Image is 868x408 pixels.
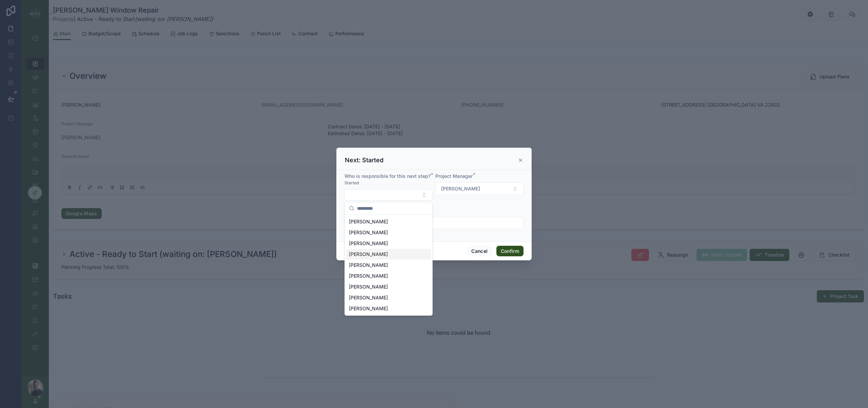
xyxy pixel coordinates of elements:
[349,283,388,290] span: [PERSON_NAME]
[344,180,359,186] span: Started
[435,182,524,195] button: Select Button
[345,215,432,315] div: Suggestions
[441,185,480,192] span: [PERSON_NAME]
[349,262,388,268] span: [PERSON_NAME]
[349,305,388,312] span: [PERSON_NAME]
[349,273,388,279] span: [PERSON_NAME]
[344,173,431,179] span: Who is responsible for this next step?
[467,246,492,257] button: Cancel
[349,229,388,236] span: [PERSON_NAME]
[349,294,388,301] span: [PERSON_NAME]
[349,240,388,247] span: [PERSON_NAME]
[349,251,388,258] span: [PERSON_NAME]
[345,156,383,164] h3: Next: Started
[435,173,473,179] span: Project Manager
[344,189,433,201] button: Select Button
[496,246,524,257] button: Confirm
[349,218,388,225] span: [PERSON_NAME]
